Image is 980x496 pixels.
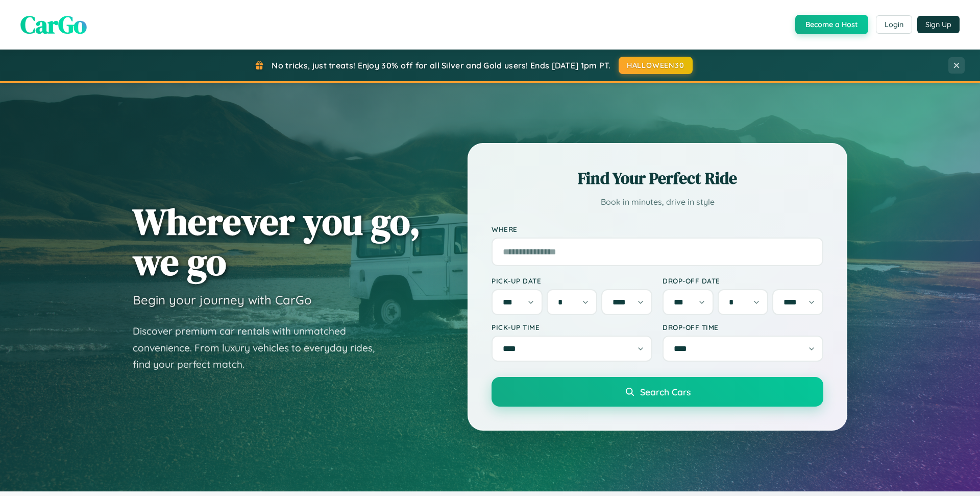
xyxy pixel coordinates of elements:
[619,57,693,74] button: HALLOWEEN30
[492,225,823,233] label: Where
[795,15,868,34] button: Become a Host
[272,60,610,70] span: No tricks, just treats! Enjoy 30% off for all Silver and Gold users! Ends [DATE] 1pm PT.
[492,195,823,209] p: Book in minutes, drive in style
[876,15,912,34] button: Login
[640,386,691,397] span: Search Cars
[492,167,823,190] h2: Find Your Perfect Ride
[133,323,388,373] p: Discover premium car rentals with unmatched convenience. From luxury vehicles to everyday rides, ...
[20,8,87,41] span: CarGo
[663,323,823,332] label: Drop-off Time
[492,377,823,407] button: Search Cars
[917,16,960,33] button: Sign Up
[492,276,652,285] label: Pick-up Date
[133,292,312,308] h3: Begin your journey with CarGo
[133,201,421,282] h1: Wherever you go, we go
[663,276,823,285] label: Drop-off Date
[492,323,652,332] label: Pick-up Time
